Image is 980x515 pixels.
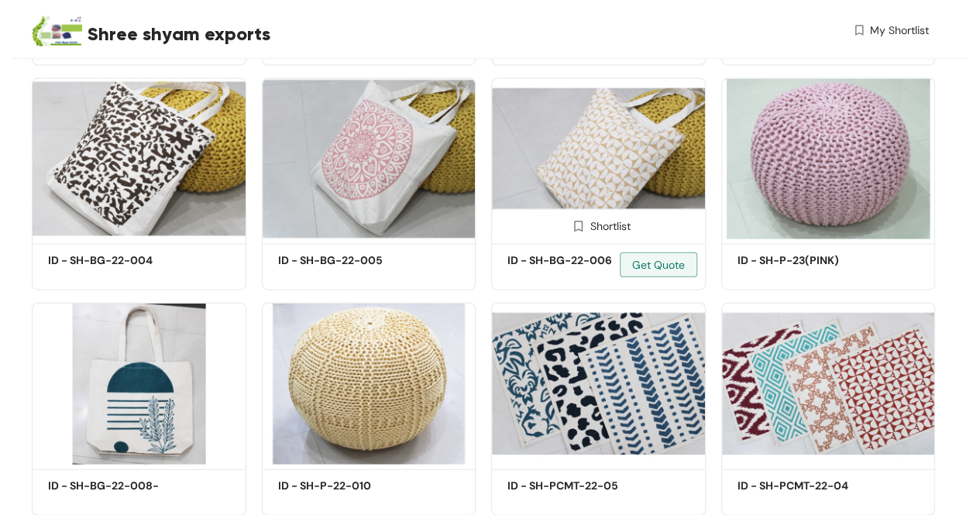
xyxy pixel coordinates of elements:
[278,478,410,494] h5: ID - SH-P-22-010
[32,78,246,240] img: 9525fd08-cf66-48bd-8a1e-5be14d6a40b5
[88,20,270,48] span: Shree shyam exports
[507,252,639,269] h5: ID - SH-BG-22-006
[48,252,180,269] h5: ID - SH-BG-22-004
[852,22,866,39] img: wishlist
[738,478,869,494] h5: ID - SH-PCMT-22-04
[32,303,246,465] img: ee12a2ff-de3d-4d14-a908-1aeb9055f947
[48,478,180,494] h5: ID - SH-BG-22-008-
[632,256,685,273] span: Get Quote
[32,6,82,57] img: Buyer Portal
[262,303,476,465] img: 56bfab37-ee1f-472d-a4e5-8dccd17615ef
[262,78,476,240] img: 0903ed13-53cd-47c7-8a7b-09f21b7b1ae2
[738,252,869,269] h5: ID - SH-P-23(PINK)
[278,252,410,269] h5: ID - SH-BG-22-005
[571,219,586,234] img: Shortlist
[721,303,936,465] img: afb36cbf-9f79-4385-a4c5-01f4ca0bfce5
[491,303,706,465] img: ff77f945-53bf-4f5c-ab6a-a83cdc44adb0
[620,252,697,277] button: Get Quote
[507,478,639,494] h5: ID - SH-PCMT-22-05
[491,78,706,240] img: 80663b7d-966b-47e0-9435-a107e62d7c4c
[870,22,929,39] span: My Shortlist
[721,78,936,240] img: 6a6077a5-bb4b-41cb-bda5-edaac215b347
[566,218,631,232] div: Shortlist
